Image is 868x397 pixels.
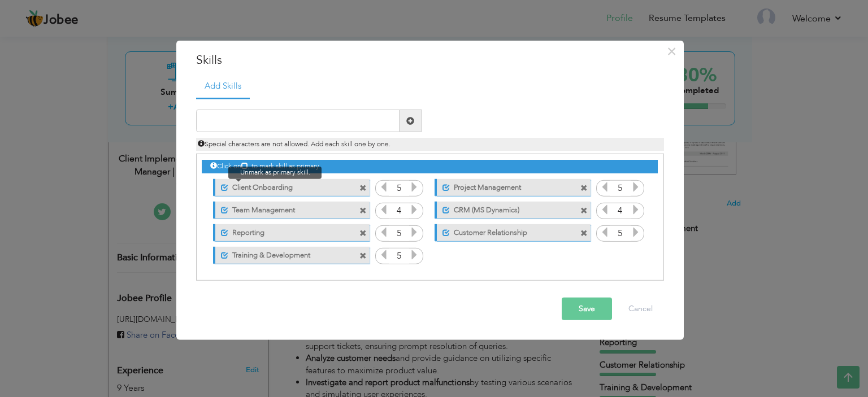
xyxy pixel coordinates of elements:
[198,139,390,149] span: Special characters are not allowed. Add each skill one by one.
[228,224,341,238] label: Reporting
[450,224,562,238] label: Customer Relationship
[228,201,341,215] label: Team Management
[450,178,562,193] label: Project Management
[450,201,562,215] label: CRM (MS Dynamics)
[202,160,657,173] div: Click on , to mark skill as primary.
[196,74,250,99] a: Add Skills
[663,42,681,60] button: Close
[667,41,676,61] span: ×
[228,178,341,193] label: Client Onboarding
[562,298,612,320] button: Save
[228,246,341,260] label: Training & Development
[617,298,664,320] button: Cancel
[196,51,664,68] h3: Skills
[228,167,322,178] span: Unmark as primary skill.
